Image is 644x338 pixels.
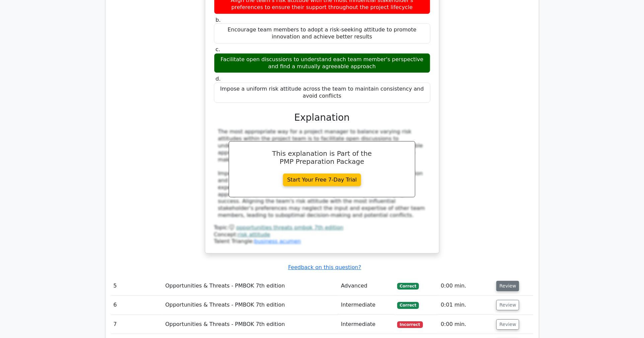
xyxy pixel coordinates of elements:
[214,224,430,231] div: Topic:
[111,296,163,315] td: 6
[214,53,430,73] div: Facilitate open discussions to understand each team member's perspective and find a mutually agre...
[338,276,395,296] td: Advanced
[496,281,519,291] button: Review
[438,296,494,315] td: 0:01 min.
[163,315,339,334] td: Opportunities & Threats - PMBOK 7th edition
[438,276,494,296] td: 0:00 min.
[216,17,221,23] span: b.
[216,46,220,52] span: c.
[397,283,419,290] span: Correct
[111,315,163,334] td: 7
[397,302,419,309] span: Correct
[238,231,270,238] a: risk attitude
[496,319,519,330] button: Review
[214,224,430,245] div: Talent Triangle:
[163,296,339,315] td: Opportunities & Threats - PMBOK 7th edition
[111,276,163,296] td: 5
[438,315,494,334] td: 0:00 min.
[254,238,301,244] a: business acumen
[214,231,430,238] div: Concept:
[496,300,519,310] button: Review
[214,83,430,103] div: Impose a uniform risk attitude across the team to maintain consistency and avoid conflicts
[163,276,339,296] td: Opportunities & Threats - PMBOK 7th edition
[397,321,423,328] span: Incorrect
[338,315,395,334] td: Intermediate
[216,76,221,82] span: d.
[218,112,426,123] h3: Explanation
[288,264,361,270] a: Feedback on this question?
[338,296,395,315] td: Intermediate
[283,174,361,186] a: Start Your Free 7-Day Trial
[214,23,430,43] div: Encourage team members to adopt a risk-seeking attitude to promote innovation and achieve better ...
[218,128,426,219] div: The most appropriate way for a project manager to balance varying risk attitudes within the proje...
[236,224,343,231] a: opportunities threats pmbok 7th edition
